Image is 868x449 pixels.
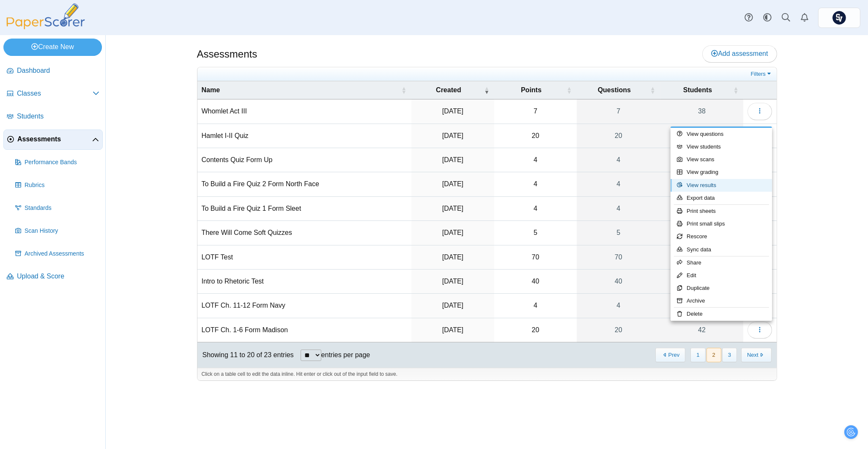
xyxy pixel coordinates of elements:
a: Filters [749,70,775,78]
time: Sep 18, 2024 at 3:53 PM [442,278,463,285]
a: Print sheets [671,205,772,218]
a: 4 [577,148,660,172]
a: 21 [660,221,744,245]
button: 2 [706,348,721,362]
a: PaperScorer [3,23,88,30]
td: 20 [494,124,577,148]
div: Showing 11 to 20 of 23 entries [197,342,294,368]
time: Sep 10, 2024 at 9:48 AM [442,326,463,333]
time: Oct 21, 2024 at 11:24 AM [442,132,463,139]
td: 4 [494,148,577,172]
span: Points : Activate to sort [567,81,572,99]
nav: pagination [654,348,772,362]
a: Standards [12,198,103,218]
span: Questions : Activate to sort [650,81,655,99]
span: Assessments [17,135,92,144]
a: Classes [3,84,103,104]
span: Upload & Score [17,272,99,281]
a: 22 [660,245,744,269]
span: Rubrics [25,181,99,190]
a: 20 [577,318,660,342]
span: Name [202,86,220,94]
a: 21 [660,294,744,317]
span: Points [521,86,542,94]
td: Intro to Rhetoric Test [197,270,411,294]
td: Whomlet Act III [197,99,411,124]
td: LOTF Ch. 11-12 Form Navy [197,294,411,318]
a: 4 [577,294,660,317]
a: Archive [671,295,772,307]
button: Next [741,348,771,362]
a: Create New [3,39,102,55]
a: 42 [660,318,744,342]
td: To Build a Fire Quiz 1 Form Sleet [197,197,411,221]
a: 38 [660,99,744,123]
time: Oct 25, 2024 at 10:37 AM [442,107,463,115]
a: 20 [577,124,660,148]
a: 5 [577,221,660,245]
a: ps.PvyhDibHWFIxMkTk [818,8,860,28]
a: Print small slips [671,218,772,230]
img: ps.PvyhDibHWFIxMkTk [832,11,846,25]
button: 1 [690,348,705,362]
span: Students [17,112,99,121]
span: Add assessment [711,50,768,57]
span: Created [436,86,461,94]
a: Scan History [12,221,103,241]
time: Oct 10, 2024 at 3:39 PM [442,180,463,187]
a: Export data [671,192,772,204]
a: 21 [660,148,744,172]
span: Archived Assessments [25,250,99,258]
td: Contents Quiz Form Up [197,148,411,172]
a: View students [671,140,772,153]
span: Students [683,86,712,94]
a: 20 [660,172,744,196]
time: Oct 20, 2024 at 4:09 PM [442,156,463,163]
a: 70 [577,245,660,269]
td: 5 [494,221,577,245]
a: Sync data [671,243,772,256]
a: Assessments [3,129,103,150]
a: 62 [660,124,744,148]
img: PaperScorer [3,3,88,29]
button: 3 [722,348,737,362]
span: Students : Activate to sort [733,81,738,99]
time: Sep 16, 2024 at 5:28 PM [442,302,463,309]
span: Name : Activate to sort [401,81,406,99]
a: Rubrics [12,175,103,196]
a: View results [671,179,772,192]
span: Scan History [25,227,99,235]
a: Edit [671,269,772,282]
td: LOTF Test [197,245,411,270]
a: 7 [577,99,660,123]
a: 40 [577,270,660,293]
time: Oct 7, 2024 at 3:14 PM [442,229,463,236]
td: To Build a Fire Quiz 2 Form North Face [197,172,411,196]
a: Delete [671,308,772,320]
label: entries per page [321,351,370,358]
a: Dashboard [3,61,103,81]
td: 70 [494,245,577,270]
td: There Will Come Soft Quizzes [197,221,411,245]
a: Add assessment [702,45,777,62]
td: 4 [494,294,577,318]
td: Hamlet I-II Quiz [197,124,411,148]
span: Chris Paolelli [832,11,846,25]
time: Oct 9, 2024 at 4:57 PM [442,205,463,212]
td: 40 [494,270,577,294]
time: Sep 20, 2024 at 5:54 PM [442,253,463,261]
a: View scans [671,153,772,166]
span: Performance Bands [25,158,99,167]
a: Share [671,256,772,269]
a: 63 [660,270,744,293]
span: Created : Activate to remove sorting [484,81,489,99]
td: LOTF Ch. 1-6 Form Madison [197,318,411,342]
a: View questions [671,128,772,140]
span: Questions [598,86,631,94]
a: Rescore [671,230,772,243]
span: Classes [17,89,93,98]
span: Standards [25,204,99,212]
a: Alerts [795,8,814,27]
button: Previous [655,348,685,362]
a: 18 [660,197,744,220]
